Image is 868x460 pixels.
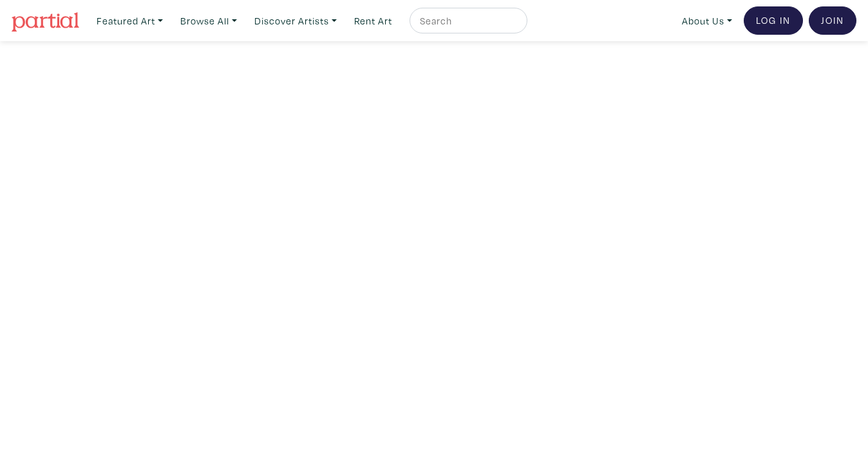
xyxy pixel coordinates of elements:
a: Discover Artists [249,8,343,34]
a: Browse All [175,8,243,34]
a: Join [809,6,856,35]
a: Log In [744,6,803,35]
a: Featured Art [91,8,169,34]
input: Search [419,13,515,29]
a: Rent Art [348,8,398,34]
a: About Us [676,8,738,34]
